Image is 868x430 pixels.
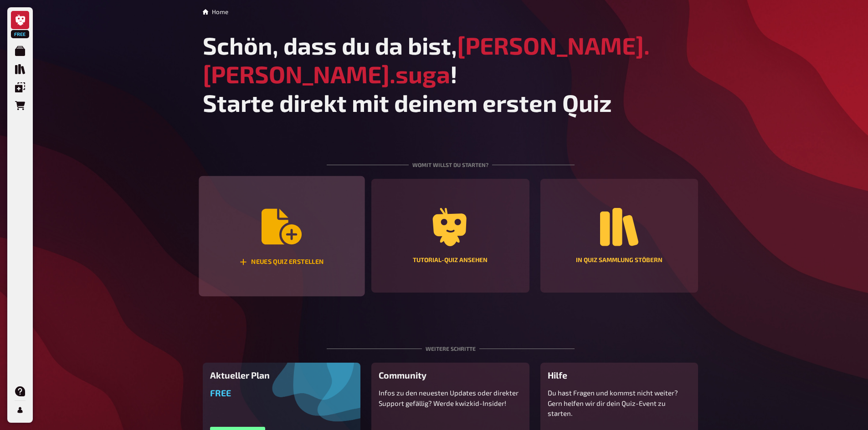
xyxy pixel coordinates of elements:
li: Home [212,7,228,16]
div: Weitere Schritte [327,323,575,363]
a: Tutorial-Quiz ansehen [371,179,529,293]
h3: Community [379,370,522,380]
button: Tutorial-Quiz ansehen [371,179,529,293]
h3: Hilfe [548,370,691,380]
button: In Quiz Sammlung stöbern [540,179,699,293]
div: Neues Quiz erstellen [239,258,324,266]
span: [PERSON_NAME].[PERSON_NAME].suga [203,31,650,88]
span: Free [210,388,231,398]
h1: Schön, dass du da bist, ! Starte direkt mit deinem ersten Quiz [203,31,699,117]
div: In Quiz Sammlung stöbern [576,257,663,263]
p: Du hast Fragen und kommst nicht weiter? Gern helfen wir dir dein Quiz-Event zu starten. [548,388,691,419]
a: In Quiz Sammlung stöbern [540,179,699,293]
div: Womit willst du starten? [327,139,575,179]
span: Free [12,31,28,37]
div: Tutorial-Quiz ansehen [413,257,488,263]
p: Infos zu den neuesten Updates oder direkter Support gefällig? Werde kwizkid-Insider! [379,388,522,408]
button: Neues Quiz erstellen [199,176,365,297]
h3: Aktueller Plan [210,370,354,380]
